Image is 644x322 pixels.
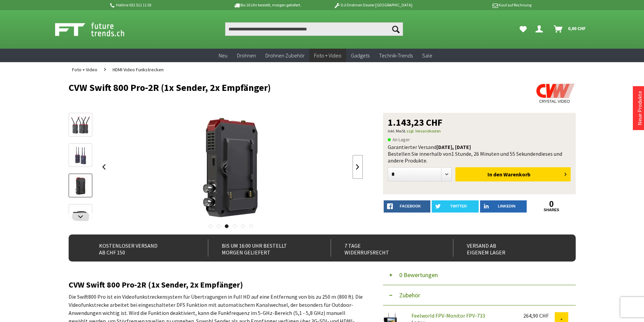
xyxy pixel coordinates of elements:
span: HDMI Video Funkstrecken [113,67,164,73]
a: Sale [418,49,437,63]
button: 0 Bewertungen [383,265,576,285]
span: Drohnen [237,52,256,59]
a: Drohnen Zubehör [261,49,309,63]
a: Technik-Trends [374,49,418,63]
a: Meine Favoriten [516,22,530,36]
span: 0,00 CHF [568,23,586,34]
span: Drohnen Zubehör [265,52,305,59]
p: inkl. MwSt. [388,127,571,135]
a: 0 [528,200,575,208]
div: Garantierter Versand Bestellen Sie innerhalb von dieses und andere Produkte. [388,144,571,164]
p: Hotline 032 511 11 03 [109,1,215,9]
a: facebook [384,200,431,213]
span: Sale [422,52,432,59]
a: Neu [214,49,232,63]
a: Drohnen [232,49,261,63]
span: twitter [450,204,467,208]
a: Dein Konto [533,22,548,36]
button: In den Warenkorb [455,167,571,181]
span: Technik-Trends [379,52,413,59]
span: 1 Stunde, 26 Minuten und 55 Sekunden [451,150,539,157]
button: Suchen [389,22,403,36]
a: Gadgets [346,49,374,63]
img: Crystal Video [535,82,576,104]
p: DJI Drohnen Dealer [GEOGRAPHIC_DATA] [320,1,426,9]
div: Versand ab eigenem Lager [453,240,561,256]
div: 7 Tage Widerrufsrecht [331,240,438,256]
span: 1.143,23 CHF [388,118,443,127]
span: An Lager [388,135,410,144]
p: Bis 16 Uhr bestellt, morgen geliefert. [215,1,320,9]
a: shares [528,208,575,212]
h2: CVW Swift 800 Pro-2R (1x Sender, 2x Empfänger) [69,280,363,289]
a: HDMI Video Funkstrecken [109,62,167,77]
span: Foto + Video [72,67,97,73]
span: LinkedIn [498,204,516,208]
h1: CVW Swift 800 Pro-2R (1x Sender, 2x Empfänger) [69,82,474,93]
button: Zubehör [383,285,576,305]
span: facebook [400,204,421,208]
a: LinkedIn [480,200,527,213]
span: Foto + Video [314,52,341,59]
a: Foto + Video [69,62,101,77]
div: Bis um 16:00 Uhr bestellt Morgen geliefert [208,240,316,256]
a: Foto + Video [309,49,346,63]
a: Neue Produkte [636,91,643,125]
a: zzgl. Versandkosten [406,128,441,133]
a: Feelworld FPV-Monitor FPV-733 [411,312,485,319]
div: Kostenloser Versand ab CHF 150 [86,240,193,256]
span: Neu [219,52,228,59]
p: Kauf auf Rechnung [426,1,531,9]
img: Vorschau: CVW Swift 800 Pro-2R (1x Sender, 2x Empfänger) [71,116,90,134]
img: Shop Futuretrends - zur Startseite wechseln [55,21,139,38]
span: Gadgets [351,52,369,59]
b: [DATE], [DATE] [436,144,471,150]
a: Warenkorb [551,22,589,36]
span: In den [487,171,502,178]
a: twitter [432,200,479,213]
span: Warenkorb [503,171,530,178]
div: 264,90 CHF [523,312,555,319]
input: Produkt, Marke, Kategorie, EAN, Artikelnummer… [225,22,403,36]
